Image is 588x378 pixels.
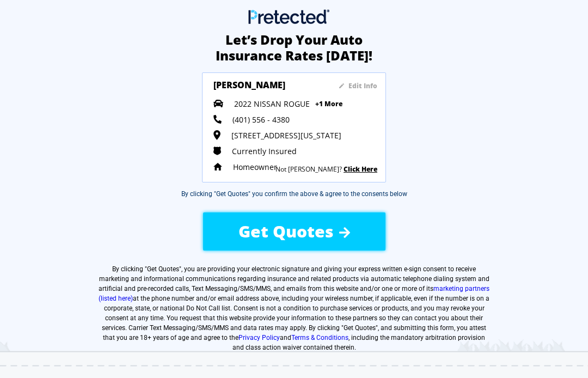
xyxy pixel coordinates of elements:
[315,99,342,108] span: +1 More
[238,220,334,242] span: Get Quotes
[207,32,381,64] h2: Let’s Drop Your Auto Insurance Rates [DATE]!
[232,114,290,125] span: (401) 556 - 4380
[99,285,489,302] a: marketing partners (listed here)
[233,162,277,172] span: Homeowner
[203,212,385,251] button: Get Quotes
[348,81,377,90] sapn: Edit Info
[291,334,348,342] a: Terms & Conditions
[248,9,329,24] img: Main Logo
[238,334,280,342] a: Privacy Policy
[234,99,310,109] span: 2022 NISSAN ROGUE
[213,79,306,90] h3: [PERSON_NAME]
[231,130,341,141] span: [STREET_ADDRESS][US_STATE]
[181,189,407,199] div: By clicking "Get Quotes" you confirm the above & agree to the consents below
[99,264,489,352] label: By clicking " ", you are providing your electronic signature and giving your express written e-si...
[147,265,179,273] span: Get Quotes
[232,146,297,156] span: Currently Insured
